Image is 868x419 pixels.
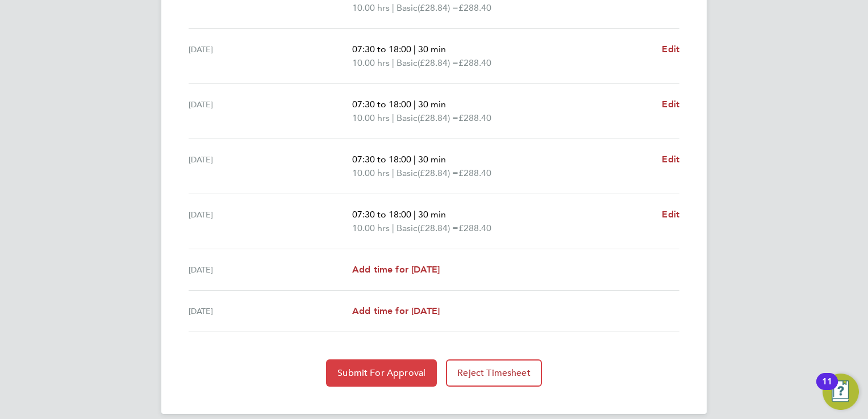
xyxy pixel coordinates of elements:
span: Add time for [DATE] [352,264,440,275]
span: Basic [397,111,418,125]
span: 07:30 to 18:00 [352,209,411,220]
span: 07:30 to 18:00 [352,99,411,110]
span: | [392,112,394,123]
span: £288.40 [458,167,491,178]
div: [DATE] [189,98,352,125]
a: Add time for [DATE] [352,304,440,318]
a: Edit [662,153,679,166]
span: Submit For Approval [337,367,425,379]
div: [DATE] [189,263,352,276]
span: 07:30 to 18:00 [352,44,411,55]
span: (£28.84) = [418,112,458,123]
span: £288.40 [458,2,491,13]
span: £288.40 [458,112,491,123]
div: [DATE] [189,208,352,235]
span: | [414,44,416,55]
span: 30 min [418,209,446,220]
span: (£28.84) = [418,2,458,13]
span: Add time for [DATE] [352,305,440,316]
span: (£28.84) = [418,167,458,178]
a: Edit [662,98,679,111]
span: 10.00 hrs [352,167,390,178]
span: Edit [662,209,679,220]
a: Add time for [DATE] [352,263,440,276]
span: | [414,99,416,110]
button: Open Resource Center, 11 new notifications [823,374,859,410]
span: | [414,154,416,165]
span: (£28.84) = [418,223,458,233]
button: Reject Timesheet [446,359,542,387]
span: 10.00 hrs [352,57,390,68]
span: Edit [662,44,679,55]
span: 10.00 hrs [352,2,390,13]
div: 11 [822,382,832,396]
span: £288.40 [458,223,491,233]
a: Edit [662,43,679,56]
a: Edit [662,208,679,221]
span: Basic [397,56,418,70]
span: Reject Timesheet [457,367,531,379]
span: 30 min [418,154,446,165]
span: | [392,223,394,233]
span: Edit [662,99,679,110]
span: | [392,57,394,68]
span: Basic [397,166,418,180]
button: Submit For Approval [326,359,437,387]
span: £288.40 [458,57,491,68]
span: Basic [397,221,418,235]
span: | [392,2,394,13]
div: [DATE] [189,304,352,318]
div: [DATE] [189,153,352,180]
span: 30 min [418,44,446,55]
span: Basic [397,1,418,15]
div: [DATE] [189,43,352,70]
span: 10.00 hrs [352,223,390,233]
span: 30 min [418,99,446,110]
span: | [392,167,394,178]
span: | [414,209,416,220]
span: Edit [662,154,679,165]
span: 07:30 to 18:00 [352,154,411,165]
span: 10.00 hrs [352,112,390,123]
span: (£28.84) = [418,57,458,68]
